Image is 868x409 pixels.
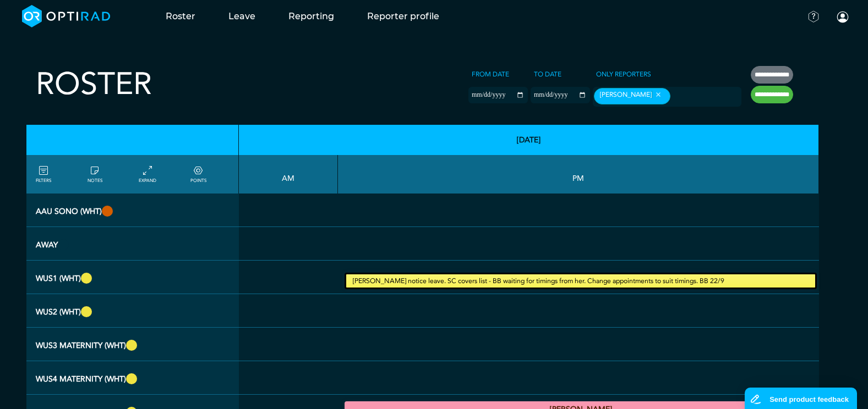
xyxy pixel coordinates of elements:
small: [PERSON_NAME] notice leave. SC covers list - BB waiting for timings from her. Change appointments... [346,274,815,288]
label: Only Reporters [593,66,654,82]
a: show/hide notes [88,164,102,184]
th: [DATE] [239,125,819,155]
a: FILTERS [36,164,51,184]
th: Away [26,227,239,261]
th: WUS3 Maternity (WHT) [26,328,239,361]
button: Remove item: '6e33956a-dfa4-4a41-b0fd-b193c321e257' [652,91,664,98]
label: From date [468,66,512,82]
th: WUS2 (WHT) [26,294,239,328]
div: [PERSON_NAME] [594,88,670,104]
th: PM [338,155,819,194]
label: To date [531,66,565,82]
input: null [673,92,728,102]
th: WUS1 (WHT) [26,261,239,294]
h2: Roster [36,66,152,103]
th: AAU Sono (WHT) [26,194,239,227]
a: collapse/expand entries [139,164,156,184]
th: AM [239,155,339,194]
a: collapse/expand expected points [190,164,206,184]
th: WUS4 Maternity (WHT) [26,361,239,395]
img: brand-opti-rad-logos-blue-and-white-d2f68631ba2948856bd03f2d395fb146ddc8fb01b4b6e9315ea85fa773367... [22,5,111,27]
